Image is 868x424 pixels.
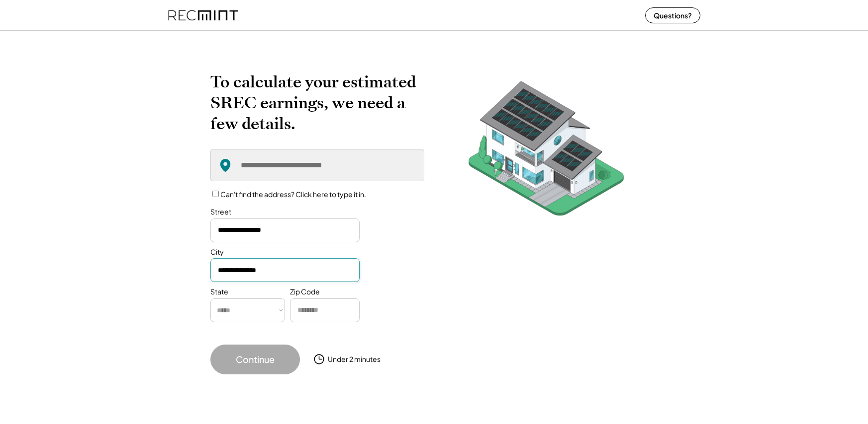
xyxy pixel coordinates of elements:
img: RecMintArtboard%207.png [449,71,643,231]
img: recmint-logotype%403x%20%281%29.jpeg [168,2,238,28]
div: City [210,247,224,257]
label: Can't find the address? Click here to type it in. [220,190,366,199]
div: Street [210,207,231,217]
button: Continue [210,345,300,374]
div: Under 2 minutes [328,354,381,364]
h2: To calculate your estimated SREC earnings, we need a few details. [210,71,424,134]
button: Questions? [645,7,700,23]
div: State [210,287,228,297]
div: Zip Code [290,287,320,297]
